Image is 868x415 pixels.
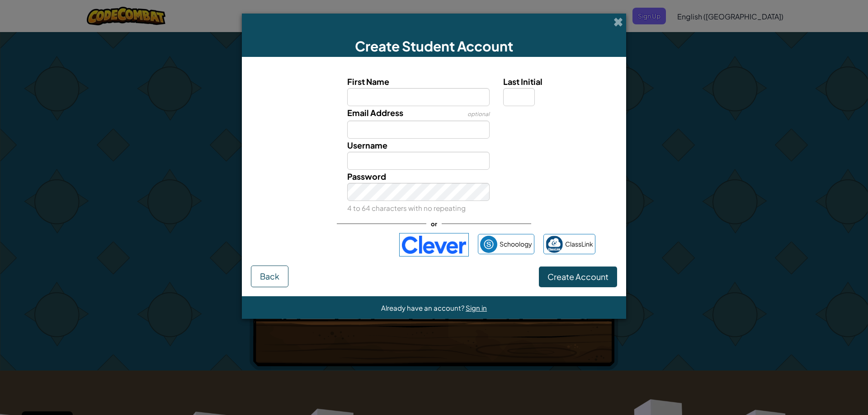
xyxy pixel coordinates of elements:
span: Email Address [347,107,403,118]
span: Back [260,271,279,281]
img: clever-logo-blue.png [399,233,469,256]
button: Create Account [539,266,617,287]
small: 4 to 64 characters with no repeating [347,204,466,212]
button: Back [251,266,288,287]
span: optional [467,111,490,117]
span: ClassLink [565,238,593,251]
span: Schoology [500,238,532,251]
span: Already have an account? [381,303,466,312]
span: First Name [347,76,389,87]
a: Sign in [466,303,487,312]
iframe: Sign in with Google Button [268,235,395,255]
span: Create Account [547,271,609,282]
span: Username [347,140,387,150]
span: or [426,217,442,230]
img: classlink-logo-small.png [546,236,563,253]
span: Last Initial [503,76,542,87]
span: Create Student Account [355,37,513,55]
span: Password [347,171,386,182]
img: schoology.png [480,236,497,253]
